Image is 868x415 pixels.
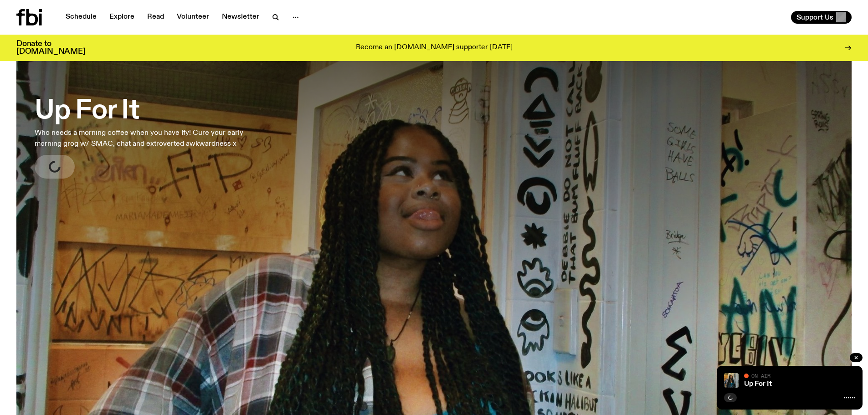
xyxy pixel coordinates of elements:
a: Volunteer [171,11,215,24]
a: Newsletter [216,11,265,24]
a: Explore [104,11,140,24]
a: Up For It [744,380,772,388]
span: Support Us [796,13,833,21]
a: Schedule [60,11,102,24]
a: Read [142,11,169,24]
p: Become an [DOMAIN_NAME] supporter [DATE] [356,44,513,52]
h3: Up For It [35,98,268,124]
a: Up For ItWho needs a morning coffee when you have Ify! Cure your early morning grog w/ SMAC, chat... [35,89,268,179]
img: Ify - a Brown Skin girl with black braided twists, looking up to the side with her tongue stickin... [724,373,739,388]
h3: Donate to [DOMAIN_NAME] [16,40,85,56]
button: Support Us [791,11,852,24]
p: Who needs a morning coffee when you have Ify! Cure your early morning grog w/ SMAC, chat and extr... [35,128,268,149]
span: On Air [751,373,770,379]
